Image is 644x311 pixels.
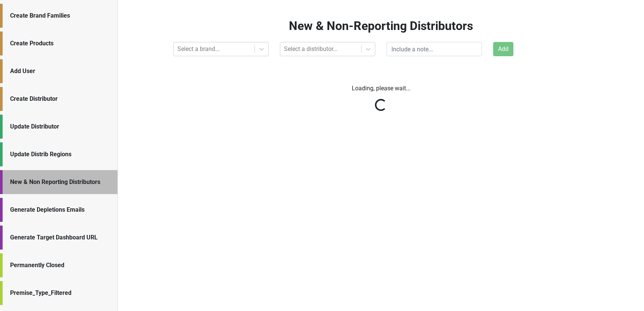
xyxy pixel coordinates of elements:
[10,178,110,187] div: New & Non Reporting Distributors
[10,150,110,159] div: Update Distrib Regions
[10,39,110,48] div: Create Products
[10,122,110,131] div: Update Distributor
[173,19,589,33] h2: New & Non-Reporting Distributors
[10,67,110,76] div: Add User
[10,11,110,20] div: Create Brand Families
[10,233,110,242] div: Generate Target Dashboard URL
[10,94,110,103] div: Create Distributor
[173,84,589,93] p: Loading, please wait...
[387,42,482,56] input: Include a note...
[493,42,513,56] button: Add
[10,289,110,298] div: Premise_Type_Filtered
[10,261,110,270] div: Permanently Closed
[10,205,110,214] div: Generate Depletions Emails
